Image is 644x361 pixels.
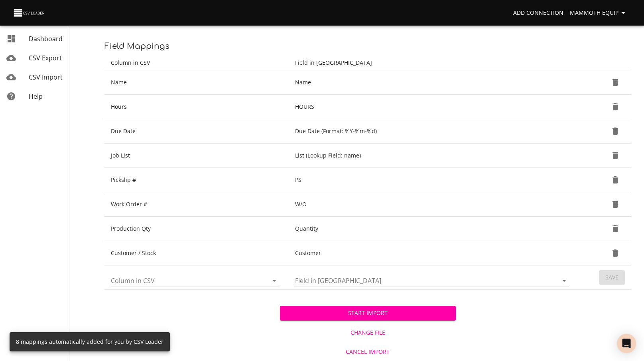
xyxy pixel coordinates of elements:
[29,92,43,101] span: Help
[606,73,625,92] button: Delete
[289,241,579,265] td: Customer
[289,70,579,95] td: Name
[289,144,579,168] td: List (Lookup Field: name)
[283,328,452,338] span: Change File
[104,168,289,192] td: Pickslip #
[104,119,289,144] td: Due Date
[289,192,579,217] td: W/O
[606,170,625,189] button: Delete
[104,70,289,95] td: Name
[570,8,628,18] span: Mammoth Equip
[606,122,625,141] button: Delete
[510,6,567,20] a: Add Connection
[280,345,455,359] button: Cancel Import
[513,8,563,18] span: Add Connection
[606,219,625,238] button: Delete
[606,146,625,165] button: Delete
[16,335,163,349] div: 8 mappings automatically added for you by CSV Loader
[286,308,449,318] span: Start Import
[29,34,63,43] span: Dashboard
[104,42,169,51] span: Field Mappings
[289,119,579,144] td: Due Date (Format: %Y-%m-%d)
[283,347,452,357] span: Cancel Import
[104,217,289,241] td: Production Qty
[289,168,579,192] td: PS
[606,195,625,214] button: Delete
[104,95,289,119] td: Hours
[29,73,63,82] span: CSV Import
[104,56,289,70] th: Column in CSV
[606,243,625,263] button: Delete
[280,325,455,340] button: Change File
[289,56,579,70] th: Field in [GEOGRAPHIC_DATA]
[29,54,62,62] span: CSV Export
[104,192,289,217] td: Work Order #
[606,97,625,116] button: Delete
[280,306,455,321] button: Start Import
[13,7,46,18] img: CSV Loader
[567,6,631,20] button: Mammoth Equip
[104,241,289,265] td: Customer / Stock
[104,144,289,168] td: Job List
[289,95,579,119] td: HOURS
[617,334,636,353] div: Open Intercom Messenger
[289,217,579,241] td: Quantity
[269,275,280,286] button: Open
[559,275,570,286] button: Open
